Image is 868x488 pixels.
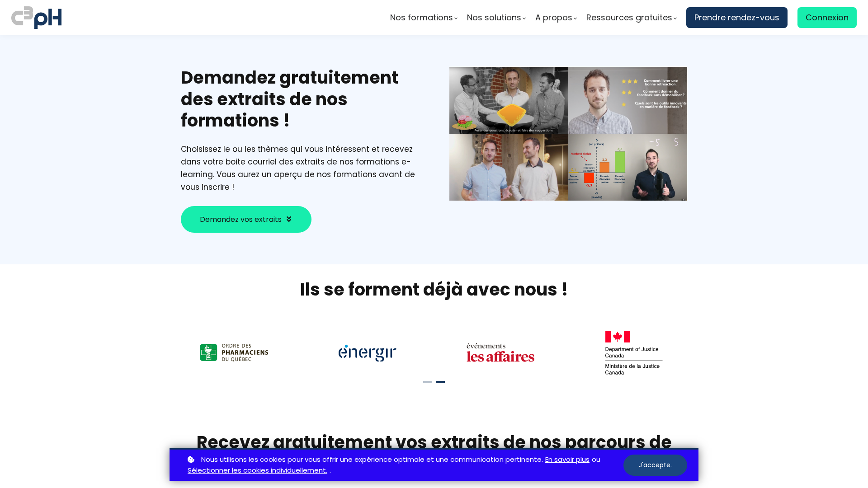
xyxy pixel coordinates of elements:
[200,214,282,225] span: Demandez vos extraits
[201,454,543,465] span: Nous utilisons les cookies pour vous offrir une expérience optimale et une communication pertinente.
[797,7,857,28] a: Connexion
[467,11,521,24] span: Nos solutions
[339,344,396,361] img: 2bf8785f3860482eccf19e7ef0546d2e.png
[185,454,623,477] p: ou .
[605,330,663,375] img: 8b82441872cb63e7a47c2395148b8385.png
[806,11,849,24] span: Connexion
[181,432,687,474] h1: Recevez gratuitement vos extraits de nos parcours de formation
[694,11,779,24] span: Prendre rendez-vous
[686,7,788,28] a: Prendre rendez-vous
[586,11,672,24] span: Ressources gratuites
[181,143,419,193] div: Choisissez le ou les thèmes qui vous intéressent et recevez dans votre boite courriel des extrait...
[200,344,268,361] img: a47e6b12867916b6a4438ee949f1e672.png
[181,67,419,131] h1: Demandez gratuitement des extraits de nos formations !
[467,342,534,364] img: 11df4bfa2365b0fd44dbb0cd08eb3630.png
[181,206,311,233] button: Demandez vos extraits
[170,278,698,301] h2: Ils se forment déjà avec nous !
[11,5,61,31] img: logo C3PH
[623,455,687,476] button: J'accepte.
[188,465,327,476] a: Sélectionner les cookies individuellement.
[390,11,453,24] span: Nos formations
[545,454,590,465] a: En savoir plus
[535,11,572,24] span: A propos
